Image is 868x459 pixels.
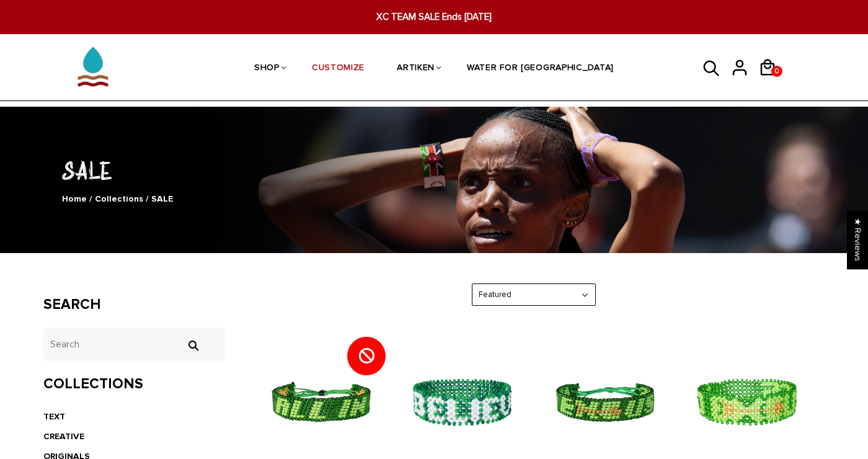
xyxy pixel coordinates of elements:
a: Collections [95,194,143,204]
input: Search [43,328,225,362]
a: TEXT [43,411,65,422]
span: / [89,194,92,204]
a: ARTIKEN [397,36,435,102]
span: SALE [151,194,173,204]
a: SHOP [254,36,280,102]
a: Home [62,194,87,204]
a: 0 [758,81,786,82]
span: XC TEAM SALE Ends [DATE] [268,10,600,24]
h3: Collections [43,375,225,393]
h1: SALE [43,153,825,186]
a: CREATIVE [43,431,84,442]
span: / [146,194,149,204]
h3: Search [43,296,225,314]
input: Search [180,340,205,351]
a: WATER FOR [GEOGRAPHIC_DATA] [467,36,614,102]
div: Click to open Judge.me floating reviews tab [847,210,868,269]
a: CUSTOMIZE [312,36,365,102]
span: 0 [772,63,782,80]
